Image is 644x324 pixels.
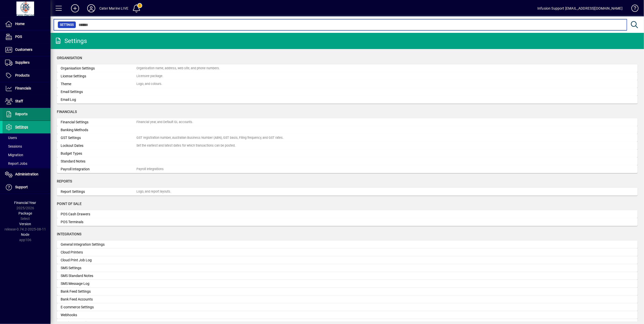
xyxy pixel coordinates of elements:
span: Sessions [5,144,22,148]
a: POS [3,31,51,43]
a: Lockout DatesSet the earliest and latest dates for which transactions can be posted. [57,142,638,150]
div: Organisation Settings [61,66,136,71]
div: Standard Notes [61,159,136,164]
div: General Integration Settings [61,242,136,247]
div: Email Log [61,97,136,102]
a: Customers [3,43,51,56]
a: Products [3,69,51,82]
div: Banking Methods [61,127,136,133]
a: SMS Settings [57,264,638,272]
a: Email Log [57,96,638,104]
span: Version [19,222,31,226]
a: Banking Methods [57,126,638,134]
span: Products [15,73,30,77]
a: POS Terminals [57,218,638,226]
span: Report Jobs [5,161,27,166]
div: Settings [54,37,87,45]
div: Budget Types [61,151,136,156]
a: Reports [3,108,51,121]
span: Support [15,185,28,189]
div: Organisation name, address, web site, and phone numbers. [136,66,220,71]
span: Reports [57,179,72,183]
span: Package [18,211,32,215]
span: Migration [5,153,23,157]
a: Cloud Printers [57,248,638,256]
a: GST SettingsGST registration number, Australian Business Number (ABN), GST basis, Filing frequenc... [57,134,638,142]
div: POS Terminals [61,219,136,225]
a: Standard Notes [57,157,638,165]
div: Bank Feed Settings [61,289,136,294]
span: Point of Sale [57,202,82,206]
button: Add [67,4,83,13]
a: Migration [3,151,51,159]
div: E-commerce Settings [61,305,136,310]
div: GST Settings [61,135,136,141]
div: Logo, and report layouts. [136,189,171,194]
a: Payroll IntegrationPayroll Integrations [57,165,638,173]
a: Sessions [3,142,51,151]
a: E-commerce Settings [57,303,638,311]
span: Settings [60,22,74,27]
div: Report Settings [61,189,136,194]
a: Support [3,181,51,194]
div: Set the earliest and latest dates for which transactions can be posted. [136,143,235,148]
a: SMS Message Log [57,280,638,288]
a: Bank Feed Settings [57,288,638,295]
a: Bank Feed Accounts [57,295,638,303]
div: Payroll Integration [61,167,136,172]
div: Webhooks [61,312,136,318]
span: Administration [15,172,38,176]
span: Integrations [57,232,81,236]
span: Reports [15,112,28,116]
span: Staff [15,99,23,103]
a: License SettingsLicensee package. [57,72,638,80]
span: Suppliers [15,60,30,64]
div: Cloud Printers [61,250,136,255]
a: Home [3,18,51,30]
span: Financials [57,110,77,114]
span: Node [21,233,30,237]
div: SMS Settings [61,265,136,271]
a: General Integration Settings [57,241,638,248]
div: SMS Message Log [61,281,136,286]
a: Report SettingsLogo, and report layouts. [57,188,638,196]
span: Home [15,22,25,26]
a: Knowledge Base [628,1,638,17]
a: Administration [3,168,51,181]
div: Financial year, and Default GL accounts. [136,120,193,125]
a: Suppliers [3,56,51,69]
span: Financials [15,86,31,90]
button: Profile [83,4,99,13]
a: Email Settings [57,88,638,96]
a: Users [3,133,51,142]
span: POS [15,35,22,39]
div: Email Settings [61,89,136,95]
span: Users [5,136,17,140]
div: SMS Standard Notes [61,273,136,279]
div: Cater Marine LIVE [99,4,128,12]
a: Webhooks [57,311,638,319]
a: Financials [3,82,51,95]
a: ThemeLogo, and colours. [57,80,638,88]
div: Licensee package. [136,74,163,79]
a: Report Jobs [3,159,51,168]
span: Financial Year [14,201,36,205]
a: Budget Types [57,150,638,157]
div: Cloud Print Job Log [61,258,136,263]
a: Cloud Print Job Log [57,256,638,264]
a: Financial SettingsFinancial year, and Default GL accounts. [57,118,638,126]
div: POS Cash Drawers [61,212,136,217]
a: Organisation SettingsOrganisation name, address, web site, and phone numbers. [57,64,638,72]
div: License Settings [61,74,136,79]
div: Theme [61,81,136,87]
div: Payroll Integrations [136,167,164,172]
div: Bank Feed Accounts [61,297,136,302]
div: Infusion Support [EMAIL_ADDRESS][DOMAIN_NAME] [537,4,623,12]
a: SMS Standard Notes [57,272,638,280]
span: Organisation [57,56,82,60]
span: Customers [15,48,32,52]
div: Logo, and colours. [136,82,162,86]
div: Lockout Dates [61,143,136,148]
span: Settings [15,125,28,129]
div: GST registration number, Australian Business Number (ABN), GST basis, Filing frequency, and GST r... [136,135,283,140]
